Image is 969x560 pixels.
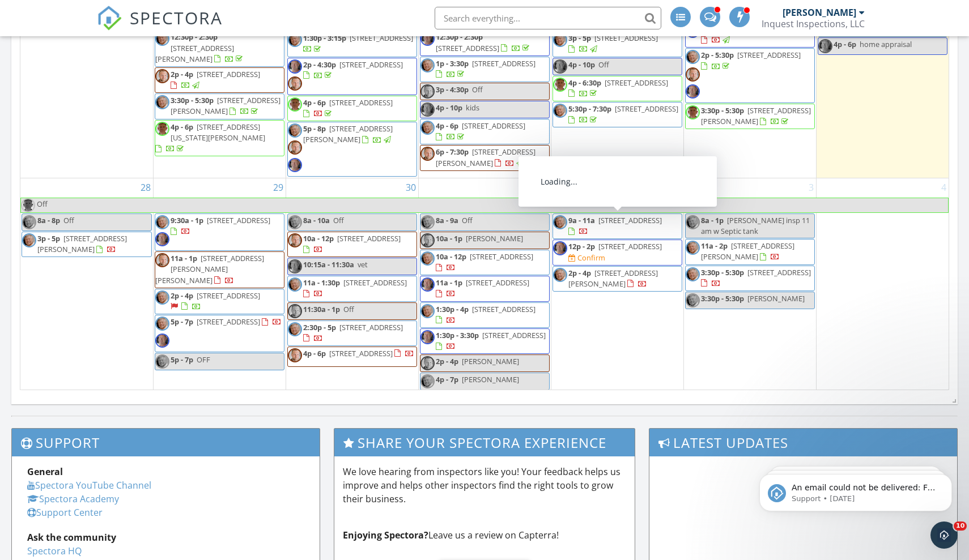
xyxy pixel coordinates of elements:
td: Go to October 2, 2025 [551,178,683,412]
a: 9:30a - 1p [STREET_ADDRESS] [171,215,270,236]
span: [PERSON_NAME] insp 11 am w Septic tank [701,215,810,236]
a: 9a - 11a [STREET_ADDRESS] [552,213,682,239]
a: Go to October 3, 2025 [806,178,816,196]
span: 4p - 6:30p [568,78,601,88]
span: [STREET_ADDRESS] [436,43,499,53]
a: 3p - 5p [STREET_ADDRESS][PERSON_NAME] [37,233,127,254]
img: img_0855.jpg [420,304,435,318]
img: img_0855.jpg [553,215,567,229]
td: Go to September 30, 2025 [286,178,418,412]
a: Go to September 28, 2025 [138,178,153,196]
span: 1p - 3:30p [436,58,469,69]
img: img_0855.jpg [686,215,700,229]
span: [STREET_ADDRESS] [337,233,401,243]
span: [PERSON_NAME] [466,233,523,243]
a: 1:30p - 3:15p [STREET_ADDRESS] [303,33,413,54]
span: [STREET_ADDRESS] [329,348,393,358]
span: Off [37,199,48,209]
a: 3:30p - 5:30p [STREET_ADDRESS][PERSON_NAME] [171,95,280,116]
span: [STREET_ADDRESS][PERSON_NAME] [701,105,811,126]
span: 2p - 5:30p [701,50,734,60]
iframe: Intercom notifications message [742,450,969,529]
a: 12:30p - 2:30p [STREET_ADDRESS] [436,32,532,53]
span: [STREET_ADDRESS] [329,97,393,108]
p: We love hearing from inspectors like you! Your feedback helps us improve and helps other inspecto... [343,465,627,506]
img: img_0855.jpg [288,277,302,292]
span: 3:30p - 5:30p [701,267,744,277]
a: 11a - 1:30p [STREET_ADDRESS] [287,276,417,301]
a: 4p - 6p [STREET_ADDRESS][US_STATE][PERSON_NAME] [155,120,284,157]
span: 9:30a - 1p [171,215,203,225]
a: 11a - 1p [STREET_ADDRESS] [420,276,550,301]
a: 4p - 6p [STREET_ADDRESS][US_STATE][PERSON_NAME] [155,122,265,153]
a: 5:30p - 7:30p [STREET_ADDRESS] [552,102,682,127]
a: 10a - 12p [STREET_ADDRESS] [436,251,533,272]
a: 6p - 7:30p [STREET_ADDRESS][PERSON_NAME] [420,145,550,170]
img: img3761.png [553,59,567,74]
td: Go to October 3, 2025 [683,178,816,412]
img: img_0855.jpg [553,33,567,47]
img: screenshot_20250226_at_7.28.02pm.png [420,147,435,161]
span: 4p - 6p [171,122,193,132]
img: img3761.png [288,158,302,172]
img: img_0855.jpg [420,121,435,135]
a: 11a - 1p [STREET_ADDRESS][PERSON_NAME][PERSON_NAME] [155,251,284,288]
a: 5p - 7p [STREET_ADDRESS] [171,317,282,327]
img: screenshot_20250226_at_7.28.02pm.png [155,253,169,267]
a: 5p - 8p [STREET_ADDRESS][PERSON_NAME] [303,123,393,144]
a: 2p - 4p [STREET_ADDRESS][PERSON_NAME] [552,266,682,292]
a: 3:30p - 5:30p [STREET_ADDRESS] [701,267,811,288]
img: img_0855.jpg [686,241,700,255]
div: Inquest Inspections, LLC [762,18,865,29]
img: The Best Home Inspection Software - Spectora [97,6,122,31]
a: 5p - 7p [STREET_ADDRESS] [155,315,284,352]
span: 1:30p - 4p [436,304,469,314]
span: 4p - 6p [436,121,458,131]
img: screen_shot_20200622_at_11.16.01_pm.png [288,97,302,112]
img: img_0855.jpg [155,290,169,305]
span: 10a - 12p [303,233,334,243]
span: [STREET_ADDRESS] [598,241,662,251]
img: screenshot_20250226_at_7.28.02pm.png [155,69,169,83]
a: 11a - 1:30p [STREET_ADDRESS] [303,277,407,298]
img: img_0855.jpg [155,215,169,229]
span: Off [63,215,74,225]
a: 11a - 1p [STREET_ADDRESS] [436,277,529,298]
a: 2p - 4p [STREET_ADDRESS] [155,289,284,314]
span: 5p - 7p [171,354,193,365]
span: 9a - 11a [568,215,595,225]
img: img_0855.jpg [22,215,36,229]
img: img3761.png [155,232,169,246]
a: 12p - 2p [STREET_ADDRESS] Confirm [552,240,682,265]
td: Go to October 1, 2025 [418,178,551,412]
a: 1:30p - 4p [STREET_ADDRESS] [420,302,550,328]
span: [STREET_ADDRESS] [197,317,260,327]
span: 5p - 8p [303,123,326,134]
span: 10a - 12p [436,251,466,262]
a: 4p - 6p [STREET_ADDRESS] [303,97,393,118]
span: 3:30p - 5:30p [701,105,744,116]
img: img_0855.jpg [288,33,302,47]
a: 2p - 4:30p [STREET_ADDRESS] [303,59,403,80]
div: Confirm [577,253,605,262]
img: img_0855.jpg [686,50,700,64]
a: 3p - 5p [STREET_ADDRESS] [552,31,682,57]
span: 2p - 4:30p [303,59,336,70]
td: Go to September 28, 2025 [20,178,153,412]
span: 8a - 9a [436,215,458,225]
span: SPECTORA [130,6,223,29]
a: 4p - 6:30p [STREET_ADDRESS] [568,78,668,99]
a: 11a - 2p [STREET_ADDRESS][PERSON_NAME] [701,241,794,262]
a: 1p - 3:30p [STREET_ADDRESS] [436,58,535,79]
a: 12:30p - 2:30p [STREET_ADDRESS][PERSON_NAME] [155,30,284,67]
span: [STREET_ADDRESS] [747,267,811,277]
a: 5:30p - 7:30p [STREET_ADDRESS] [568,104,678,125]
a: 5p - 8p [STREET_ADDRESS][PERSON_NAME] [287,122,417,177]
img: img_0855.jpg [420,215,435,229]
span: 3:30p - 5:30p [701,293,744,303]
p: Leave us a review on Capterra! [343,528,627,542]
a: 2p - 4p [STREET_ADDRESS][PERSON_NAME] [568,268,658,289]
img: img_0855.jpg [155,354,169,369]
